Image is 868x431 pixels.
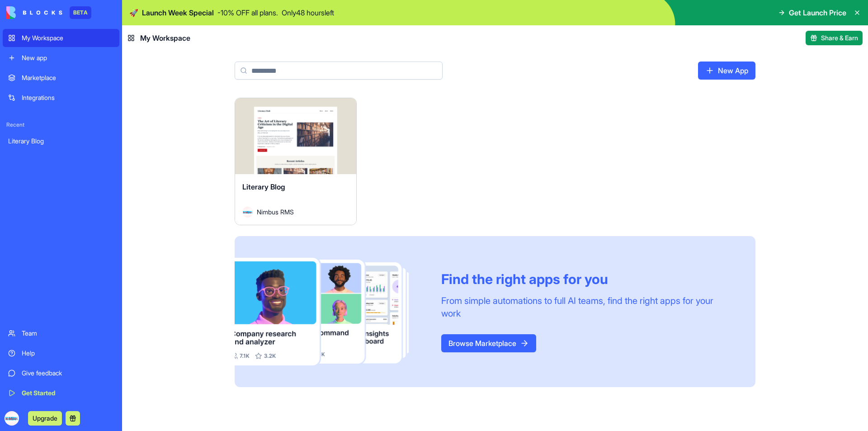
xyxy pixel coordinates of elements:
div: Find the right apps for you [441,271,734,287]
a: Give feedback [3,364,119,382]
button: Upgrade [28,411,62,426]
a: New App [698,62,755,80]
a: Marketplace [3,69,119,87]
p: Only 48 hours left [282,7,334,18]
div: BETA [70,6,91,19]
span: My Workspace [140,33,190,43]
img: ACg8ocJfzrL-7J9mPjmNA7qHtXYDWgFYBKWixkoDCDgNC6yHrgpSO1o=s96-c [5,411,19,426]
a: Team [3,324,119,342]
a: New app [3,49,119,67]
div: Give feedback [22,369,114,378]
div: Get Started [22,388,114,398]
span: 🚀 [129,7,138,18]
a: Literary Blog [3,132,119,150]
img: logo [6,6,62,19]
div: New app [22,53,114,62]
img: Avatar [242,207,253,218]
span: Share & Earn [821,33,858,43]
a: My Workspace [3,29,119,47]
a: Integrations [3,89,119,107]
div: Help [22,349,114,358]
a: BETA [6,6,91,19]
img: Frame_181_egmpey.png [235,258,427,366]
span: Literary Blog [242,182,285,191]
span: Launch Week Special [142,7,214,18]
a: Upgrade [28,413,62,422]
button: Share & Earn [806,31,863,45]
div: From simple automations to full AI teams, find the right apps for your work [441,294,734,320]
div: My Workspace [22,33,114,43]
div: Integrations [22,93,114,102]
a: Get Started [3,384,119,402]
div: Literary Blog [8,137,114,146]
a: Browse Marketplace [441,334,536,352]
div: Marketplace [22,73,114,82]
span: Get Launch Price [789,7,846,18]
span: Recent [3,121,119,128]
a: Help [3,344,119,362]
a: Literary BlogAvatarNimbus RMS [235,98,357,225]
p: - 10 % OFF all plans. [217,7,278,18]
span: Nimbus RMS [257,207,294,217]
div: Team [22,329,114,338]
